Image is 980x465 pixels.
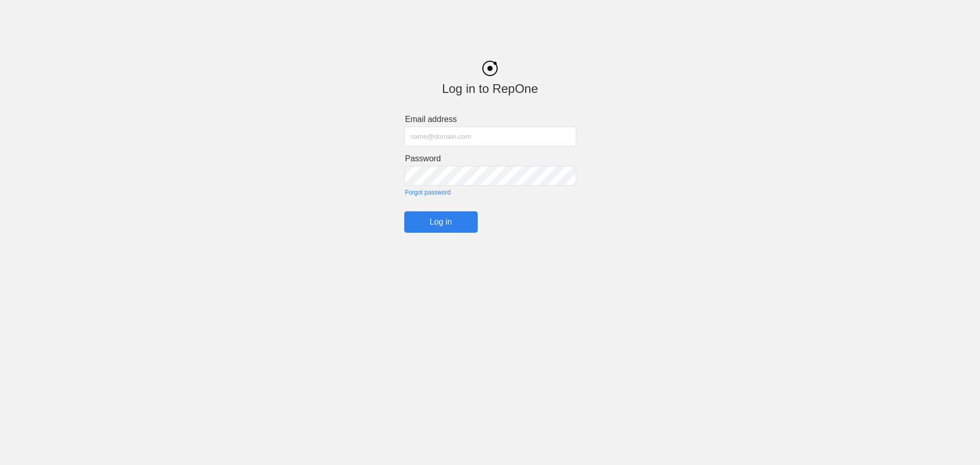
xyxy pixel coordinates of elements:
iframe: Chat Widget [796,347,980,465]
label: Password [405,154,576,163]
img: black_logo.png [482,61,498,76]
input: Log in [404,211,478,233]
a: Forgot password [405,189,576,196]
div: Log in to RepOne [404,82,576,96]
label: Email address [405,115,576,124]
input: name@domain.com [404,127,576,146]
